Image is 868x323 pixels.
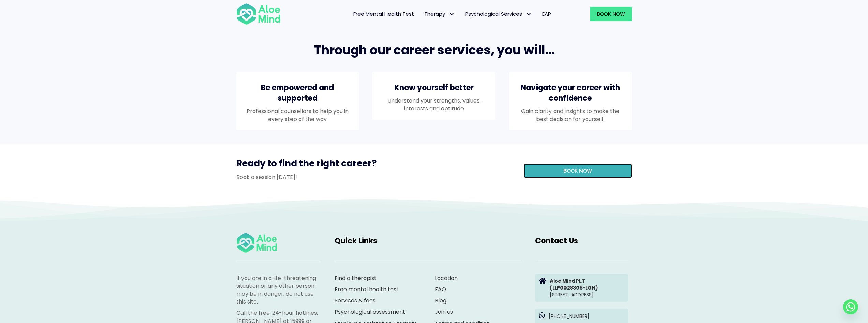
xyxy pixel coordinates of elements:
[424,10,455,17] span: Therapy
[236,3,281,25] img: Aloe mind Logo
[590,7,632,21] a: Book Now
[843,299,858,314] a: Whatsapp
[379,83,488,93] h4: Know yourself better
[435,297,446,305] a: Blog
[516,107,625,123] p: Gain clarity and insights to make the best decision for yourself.
[597,10,625,17] span: Book Now
[524,9,534,19] span: Psychological Services: submenu
[335,235,377,246] span: Quick Links
[435,285,446,293] a: FAQ
[549,313,624,320] p: [PHONE_NUMBER]
[243,107,352,123] p: Professional counsellors to help you in every step of the way
[236,173,513,181] p: Book a session [DATE]!
[542,10,551,17] span: EAP
[535,235,578,246] span: Contact Us
[335,308,405,316] a: Psychological assessment
[447,9,457,19] span: Therapy: submenu
[435,308,453,316] a: Join us
[335,285,399,293] a: Free mental health test
[550,284,598,291] strong: (LLP0028306-LGN)
[314,41,555,59] span: Through our career services, you will...
[516,83,625,104] h4: Navigate your career with confidence
[465,10,532,17] span: Psychological Services
[550,278,585,284] strong: Aloe Mind PLT
[379,97,488,112] p: Understand your strengths, values, interests and aptitude
[419,7,460,21] a: TherapyTherapy: submenu
[550,278,624,298] p: [STREET_ADDRESS]
[335,297,376,305] a: Services & fees
[353,10,414,17] span: Free Mental Health Test
[460,7,537,21] a: Psychological ServicesPsychological Services: submenu
[236,232,277,253] img: Aloe mind Logo
[348,7,419,21] a: Free Mental Health Test
[243,83,352,104] h4: Be empowered and supported
[537,7,556,21] a: EAP
[290,7,556,21] nav: Menu
[524,164,632,178] a: Book now
[236,274,321,306] p: If you are in a life-threatening situation or any other person may be in danger, do not use this ...
[435,274,458,282] a: Location
[236,157,513,173] h3: Ready to find the right career?
[535,274,628,302] a: Aloe Mind PLT(LLP0028306-LGN)[STREET_ADDRESS]
[335,274,377,282] a: Find a therapist
[563,167,592,174] span: Book now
